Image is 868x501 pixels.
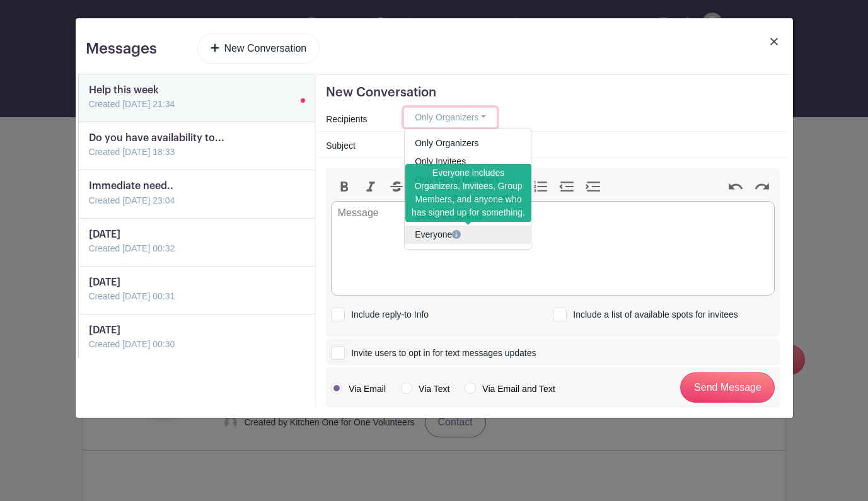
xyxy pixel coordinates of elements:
button: Strikethrough [383,178,410,195]
button: Undo [722,178,749,195]
label: Via Email [331,383,386,395]
h5: New Conversation [326,85,780,100]
button: Only Organizers [404,108,497,127]
div: Include reply-to Info [346,308,429,321]
img: close_button-5f87c8562297e5c2d7936805f587ecaba9071eb48480494691a3f1689db116b3.svg [770,38,778,45]
input: Subject [404,134,780,154]
a: Only Organizers [405,134,531,153]
div: Everyone includes Organizers, Invitees, Group Members, and anyone who has signed up for something. [405,164,531,222]
div: Include a list of available spots for invitees [568,308,738,321]
label: Via Text [401,383,449,395]
a: Only Invitees [405,153,531,171]
input: Send Message [680,372,775,403]
h3: Messages [86,40,157,58]
button: Numbers [528,178,554,195]
button: Increase Level [580,178,606,195]
div: Invite users to opt in for text messages updates [346,347,536,360]
div: Recipients [318,110,396,129]
label: Via Email and Text [465,383,555,395]
a: New Conversation [197,33,320,64]
button: Italic [357,178,384,195]
a: Everyone [405,226,531,244]
button: Decrease Level [554,178,581,195]
div: Subject [318,137,396,155]
button: Bold [331,178,357,195]
button: Redo [749,178,775,195]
